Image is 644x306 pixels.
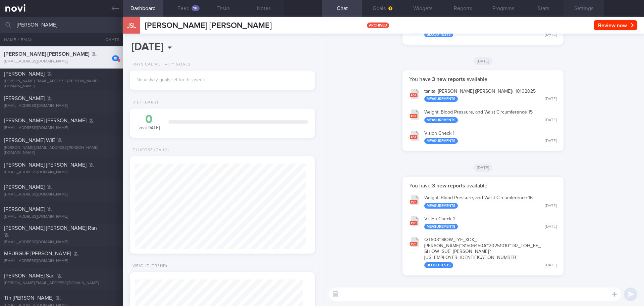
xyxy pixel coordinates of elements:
[594,20,637,30] button: Review now
[4,71,45,77] span: [PERSON_NAME]
[424,96,458,102] div: Measurements
[4,79,119,89] div: [PERSON_NAME][EMAIL_ADDRESS][PERSON_NAME][DOMAIN_NAME]
[545,97,557,102] div: [DATE]
[4,51,89,57] span: [PERSON_NAME] [PERSON_NAME]
[424,203,458,209] div: Measurements
[130,100,158,105] div: Diet (Daily)
[4,96,45,101] span: [PERSON_NAME]
[4,281,119,286] div: [PERSON_NAME][EMAIL_ADDRESS][DOMAIN_NAME]
[4,138,55,143] span: [PERSON_NAME] WIE
[431,77,467,82] strong: 3 new reports
[137,114,162,131] div: kcal [DATE]
[145,21,272,30] span: [PERSON_NAME] [PERSON_NAME]
[424,216,557,230] div: Vision Check 2
[121,13,142,39] div: JSL
[4,225,97,231] span: [PERSON_NAME] [PERSON_NAME] Ran
[137,114,162,125] div: 0
[424,131,557,144] div: Vision Check 1
[424,224,458,229] div: Measurements
[4,240,119,245] div: [EMAIL_ADDRESS][DOMAIN_NAME]
[130,148,169,153] div: Glucose (Daily)
[4,184,45,190] span: [PERSON_NAME]
[4,259,119,264] div: [EMAIL_ADDRESS][DOMAIN_NAME]
[545,204,557,209] div: [DATE]
[4,192,119,197] div: [EMAIL_ADDRESS][DOMAIN_NAME]
[406,191,560,212] button: Weight, Blood Pressure, and Waist Circumference 16 Measurements [DATE]
[4,126,119,131] div: [EMAIL_ADDRESS][DOMAIN_NAME]
[96,33,123,46] button: Chats
[4,145,119,156] div: [PERSON_NAME][EMAIL_ADDRESS][PERSON_NAME][DOMAIN_NAME]
[424,32,453,37] div: Blood Tests
[130,264,167,269] div: Weight (Trend)
[406,212,560,233] button: Vision Check 2 Measurements [DATE]
[424,195,557,209] div: Weight, Blood Pressure, and Waist Circumference 16
[424,262,453,268] div: Blood Tests
[130,62,191,67] div: Physical Activity Goals
[431,183,467,188] strong: 3 new reports
[4,295,53,301] span: Tin [PERSON_NAME]
[409,76,557,83] p: You have available:
[545,224,557,229] div: [DATE]
[4,118,87,123] span: [PERSON_NAME] [PERSON_NAME]
[4,170,119,175] div: [EMAIL_ADDRESS][DOMAIN_NAME]
[545,139,557,144] div: [DATE]
[474,164,493,172] span: [DATE]
[367,23,389,28] span: archived
[409,182,557,189] p: You have available:
[406,105,560,126] button: Weight, Blood Pressure, and Waist Circumference 15 Measurements [DATE]
[112,55,119,61] div: 18
[424,89,557,102] div: tanita_ [PERSON_NAME] ([PERSON_NAME])_ 10102025
[4,273,55,278] span: [PERSON_NAME] San
[4,162,87,168] span: [PERSON_NAME] [PERSON_NAME]
[545,263,557,268] div: [DATE]
[406,84,560,105] button: tanita_[PERSON_NAME] ([PERSON_NAME])_10102025 Measurements [DATE]
[424,110,557,123] div: Weight, Blood Pressure, and Waist Circumference 15
[192,5,200,11] div: 11+
[4,103,119,108] div: [EMAIL_ADDRESS][DOMAIN_NAME]
[4,59,119,64] div: [EMAIL_ADDRESS][DOMAIN_NAME]
[545,32,557,37] div: [DATE]
[4,214,119,219] div: [EMAIL_ADDRESS][DOMAIN_NAME]
[474,57,493,65] span: [DATE]
[137,77,308,83] div: No activity goals set for this week
[545,118,557,123] div: [DATE]
[406,233,560,271] button: QT603~SIOW_LYE_KOK_[PERSON_NAME]~S1506450A~20251010~DR_TOH_EE_SHIOW_SUE_[PERSON_NAME]~[US_EMPLOYE...
[424,138,458,144] div: Measurements
[4,207,45,212] span: [PERSON_NAME]
[406,126,560,147] button: Vision Check 1 Measurements [DATE]
[424,117,458,123] div: Measurements
[424,237,557,268] div: QT603~SIOW_ LYE_ KOK_ [PERSON_NAME]~S1506450A~20251010~DR_ TOH_ EE_ SHIOW_ SUE_ [PERSON_NAME]~[US...
[4,251,71,256] span: MEURGUE-[PERSON_NAME]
